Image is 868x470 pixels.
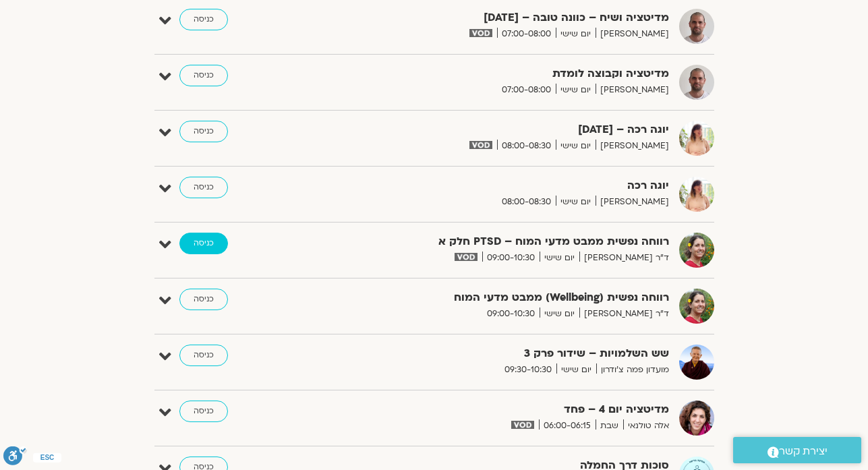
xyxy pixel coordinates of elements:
span: יום שישי [556,195,596,209]
span: יום שישי [556,27,596,41]
a: כניסה [179,345,228,366]
span: [PERSON_NAME] [596,83,669,97]
strong: מדיטציה ושיח – כוונה טובה – [DATE] [339,9,669,27]
span: אלה טולנאי [623,419,669,433]
span: 09:00-10:30 [482,307,540,321]
a: כניסה [179,177,228,198]
span: יצירת קשר [779,442,828,461]
a: כניסה [179,121,228,142]
strong: שש השלמויות – שידור פרק 3 [339,345,669,363]
img: vodicon [455,253,477,261]
span: 07:00-08:00 [497,27,556,41]
span: יום שישי [540,251,579,265]
span: ד"ר [PERSON_NAME] [579,307,669,321]
span: 07:00-08:00 [497,83,556,97]
strong: רווחה נפשית (Wellbeing) ממבט מדעי המוח [339,289,669,307]
span: 06:00-06:15 [539,419,596,433]
img: vodicon [469,29,492,37]
strong: מדיטציה יום 4 – פחד [339,401,669,419]
span: יום שישי [556,363,596,377]
span: 08:00-08:30 [497,195,556,209]
strong: רווחה נפשית ממבט מדעי המוח – PTSD חלק א [339,233,669,251]
span: יום שישי [556,139,596,153]
span: מועדון פמה צ'ודרון [596,363,669,377]
a: כניסה [179,65,228,86]
strong: מדיטציה וקבוצה לומדת [339,65,669,83]
span: 09:00-10:30 [482,251,540,265]
a: כניסה [179,233,228,254]
img: vodicon [469,141,492,149]
a: כניסה [179,401,228,422]
span: [PERSON_NAME] [596,27,669,41]
a: כניסה [179,9,228,30]
span: יום שישי [556,83,596,97]
span: [PERSON_NAME] [596,139,669,153]
span: ד"ר [PERSON_NAME] [579,251,669,265]
strong: יוגה רכה [339,177,669,195]
a: יצירת קשר [733,437,861,463]
span: 09:30-10:30 [500,363,556,377]
span: יום שישי [540,307,579,321]
span: 08:00-08:30 [497,139,556,153]
span: שבת [596,419,623,433]
span: [PERSON_NAME] [596,195,669,209]
a: כניסה [179,289,228,310]
img: vodicon [511,421,533,429]
strong: יוגה רכה – [DATE] [339,121,669,139]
